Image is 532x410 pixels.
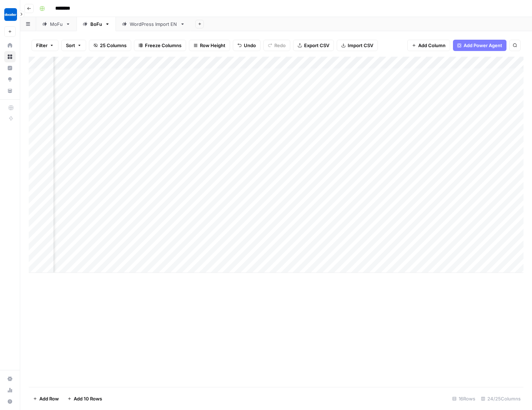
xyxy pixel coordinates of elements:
[244,42,256,49] span: Undo
[63,393,106,404] button: Add 10 Rows
[4,6,16,23] button: Workspace: Docebo
[304,42,329,49] span: Export CSV
[418,42,446,49] span: Add Column
[50,21,63,28] div: MoFu
[4,8,17,21] img: Docebo Logo
[233,40,261,51] button: Undo
[337,40,378,51] button: Import CSV
[348,42,373,49] span: Import CSV
[200,42,225,49] span: Row Height
[274,42,286,49] span: Redo
[449,393,478,404] div: 16 Rows
[453,40,506,51] button: Add Power Agent
[4,384,16,396] a: Usage
[130,21,177,28] div: WordPress Import EN
[4,74,16,85] a: Opportunities
[36,42,47,49] span: Filter
[89,40,131,51] button: 25 Columns
[4,396,16,407] button: Help + Support
[189,40,230,51] button: Row Height
[145,42,181,49] span: Freeze Columns
[293,40,334,51] button: Export CSV
[407,40,450,51] button: Add Column
[263,40,290,51] button: Redo
[29,393,63,404] button: Add Row
[77,17,116,31] a: BoFu
[90,21,102,28] div: BoFu
[4,373,16,384] a: Settings
[74,395,102,402] span: Add 10 Rows
[4,62,16,74] a: Insights
[4,85,16,96] a: Your Data
[39,395,59,402] span: Add Row
[32,40,58,51] button: Filter
[61,40,86,51] button: Sort
[464,42,502,49] span: Add Power Agent
[478,393,523,404] div: 24/25 Columns
[116,17,191,31] a: WordPress Import EN
[36,17,77,31] a: MoFu
[66,42,75,49] span: Sort
[134,40,186,51] button: Freeze Columns
[4,40,16,51] a: Home
[4,51,16,62] a: Browse
[100,42,127,49] span: 25 Columns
